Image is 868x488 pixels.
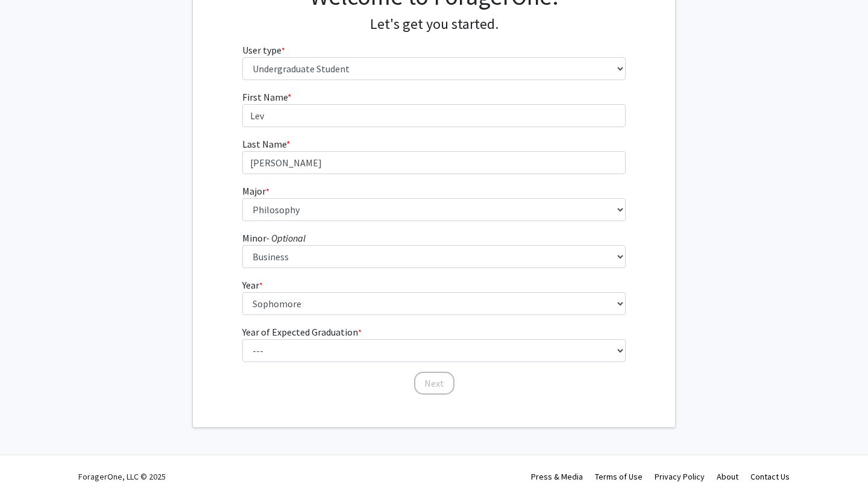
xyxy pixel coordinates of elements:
a: Privacy Policy [655,471,705,482]
a: Contact Us [750,471,790,482]
label: User type [242,43,285,57]
label: Minor [242,231,306,245]
span: Last Name [242,138,286,150]
label: Year [242,278,263,292]
button: Next [414,372,454,395]
span: First Name [242,91,288,103]
a: About [717,471,738,482]
label: Major [242,184,269,198]
i: - Optional [266,232,306,244]
a: Press & Media [531,471,583,482]
h4: Let's get you started. [242,16,626,33]
iframe: Chat [9,434,51,479]
a: Terms of Use [595,471,643,482]
label: Year of Expected Graduation [242,325,362,339]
